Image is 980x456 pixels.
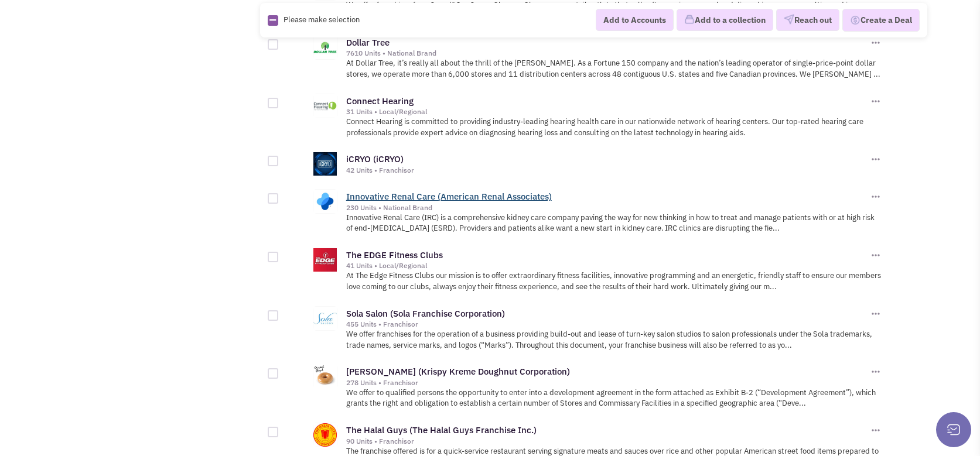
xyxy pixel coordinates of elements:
[346,212,882,234] p: Innovative Renal Care (IRC) is a comprehensive kidney care company paving the way for new thinkin...
[346,261,869,270] div: 41 Units • Local/Regional
[346,378,869,388] div: 278 Units • Franchisor
[268,15,278,26] img: Rectangle.png
[346,424,537,436] a: The Halal Guys (The Halal Guys Franchise Inc.)
[346,388,882,409] p: We offer to qualified persons the opportunity to enter into a development agreement in the form a...
[346,191,552,202] a: Innovative Renal Care (American Renal Associates)
[784,15,794,25] img: VectorPaper_Plane.png
[346,366,570,377] a: [PERSON_NAME] (Krispy Kreme Doughnut Corporation)
[346,249,443,260] a: The EDGE Fitness Clubs
[346,270,882,292] p: At The Edge Fitness Clubs our mission is to offer extraordinary fitness facilities, innovative pr...
[346,49,869,58] div: 7610 Units • National Brand
[346,437,869,446] div: 90 Units • Franchisor
[842,9,920,32] button: Create a Deal
[850,14,861,27] img: Deal-Dollar.png
[346,320,869,329] div: 455 Units • Franchisor
[346,37,390,48] a: Dollar Tree
[684,15,695,25] img: icon-collection-lavender.png
[346,107,869,116] div: 31 Units • Local/Regional
[776,9,839,32] button: Reach out
[346,116,882,138] p: Connect Hearing is committed to providing industry-leading hearing health care in our nationwide ...
[346,95,414,107] a: Connect Hearing
[346,58,882,80] p: At Dollar Tree, it’s really all about the thrill of the [PERSON_NAME]. As a Fortune 150 company a...
[346,203,869,212] div: 230 Units • National Brand
[346,308,505,319] a: Sola Salon (Sola Franchise Corporation)
[677,9,773,32] button: Add to a collection
[346,153,404,164] a: iCRYO (iCRYO)
[284,15,360,25] span: Please make selection
[596,9,674,31] button: Add to Accounts
[346,329,882,351] p: We offer franchises for the operation of a business providing build-out and lease of turn-key sal...
[346,166,869,175] div: 42 Units • Franchisor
